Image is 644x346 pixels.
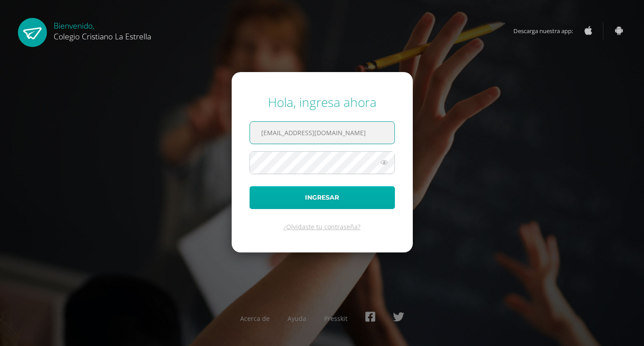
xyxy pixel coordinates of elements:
span: Colegio Cristiano La Estrella [54,31,151,42]
div: Hola, ingresa ahora [250,94,395,111]
div: Bienvenido, [54,18,151,42]
button: Ingresar [250,186,395,209]
a: Ayuda [288,314,306,323]
input: Correo electrónico o usuario [250,122,394,144]
a: Presskit [324,314,347,323]
span: Descarga nuestra app: [513,22,582,39]
a: Acerca de [240,314,270,323]
a: ¿Olvidaste tu contraseña? [284,222,360,231]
